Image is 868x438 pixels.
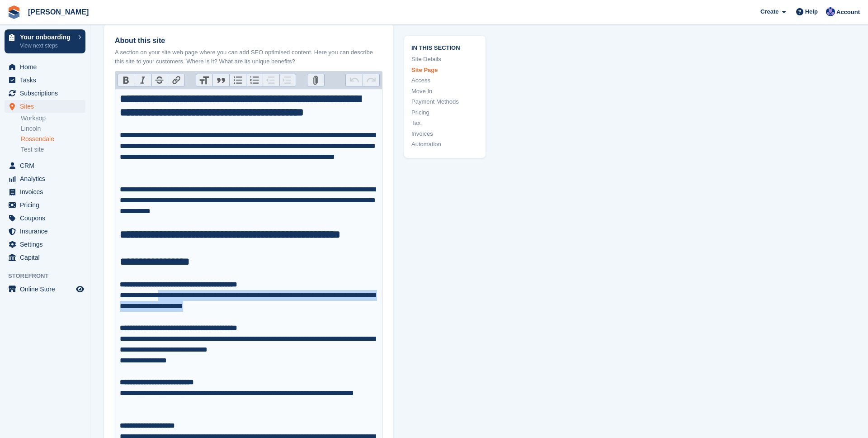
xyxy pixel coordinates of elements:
a: menu [5,283,85,295]
a: Your onboarding View next steps [5,29,85,53]
span: Coupons [20,212,74,224]
span: Settings [20,238,74,251]
a: menu [5,159,85,172]
p: View next steps [20,42,74,50]
a: menu [5,100,85,113]
a: Payment Methods [411,97,478,106]
a: menu [5,238,85,251]
button: Increase Level [279,74,296,86]
button: Quote [212,74,229,86]
span: Pricing [20,199,74,211]
button: Redo [363,74,379,86]
p: Your onboarding [20,34,74,40]
a: menu [5,172,85,185]
span: Invoices [20,186,74,198]
span: In this section [411,43,478,51]
a: Site Page [411,65,478,74]
button: Heading [196,74,213,86]
a: menu [5,186,85,198]
span: Analytics [20,172,74,185]
span: Capital [20,251,74,264]
span: Tasks [20,74,74,86]
a: menu [5,74,85,86]
span: Account [836,8,860,17]
a: menu [5,225,85,238]
a: Test site [21,145,85,154]
a: menu [5,212,85,224]
a: Automation [411,140,478,149]
a: Tax [411,119,478,128]
a: Preview store [75,284,85,295]
button: Decrease Level [263,74,279,86]
a: Worksop [21,114,85,123]
button: Bullets [229,74,246,86]
a: Invoices [411,129,478,138]
span: Home [20,61,74,73]
button: Link [168,74,184,86]
a: Move In [411,86,478,95]
a: Lincoln [21,124,85,133]
button: Attach Files [307,74,324,86]
a: Site Details [411,55,478,64]
span: Online Store [20,283,74,295]
button: Numbers [246,74,263,86]
a: menu [5,251,85,264]
button: Bold [118,74,135,86]
button: Italic [135,74,151,86]
span: Insurance [20,225,74,238]
p: A section on your site web page where you can add SEO optimised content. Here you can describe th... [115,48,382,66]
a: menu [5,61,85,73]
span: Storefront [8,271,90,281]
span: Subscriptions [20,87,74,100]
button: Strikethrough [151,74,168,86]
label: About this site [115,35,382,46]
a: Pricing [411,108,478,117]
span: Help [805,7,818,16]
img: stora-icon-8386f47178a22dfd0bd8f6a31ec36ba5ce8667c1dd55bd0f319d3a0aa187defe.svg [7,5,21,19]
span: Sites [20,100,74,113]
a: [PERSON_NAME] [24,5,92,19]
button: Undo [346,74,363,86]
span: CRM [20,159,74,172]
a: menu [5,87,85,100]
a: menu [5,199,85,211]
a: Rossendale [21,135,85,143]
img: Joel Isaksson [826,7,835,16]
span: Create [760,7,778,16]
a: Access [411,76,478,85]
